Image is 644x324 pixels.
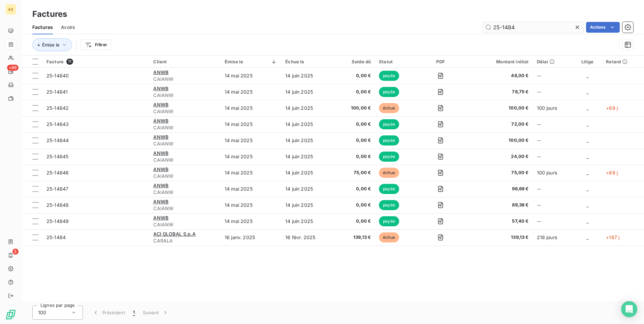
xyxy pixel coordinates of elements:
img: Logo LeanPay [5,309,16,320]
span: _ [586,105,588,111]
span: CAIANW [153,221,217,228]
span: 25-14840 [46,73,69,78]
a: +99 [5,66,16,77]
td: 14 mai 2025 [221,213,281,229]
div: Échue le [285,59,331,64]
span: _ [586,218,588,224]
span: 100,00 € [468,137,528,144]
span: 48,00 € [468,72,528,79]
div: Client [153,59,217,64]
span: échue [379,168,399,178]
span: _ [586,73,588,78]
div: Montant initial [468,59,528,64]
span: +187 j [606,234,619,240]
td: 14 juin 2025 [281,100,335,116]
span: ANWB [153,150,168,156]
span: CAIANW [153,140,217,147]
span: 0,00 € [339,137,371,144]
span: 25-14843 [46,121,69,127]
span: 139,13 € [339,234,371,241]
span: _ [586,121,588,127]
td: 14 juin 2025 [281,181,335,197]
span: 24,00 € [468,153,528,160]
span: 25-14846 [46,170,69,175]
div: Statut [379,59,413,64]
span: 75,00 € [468,169,528,176]
div: Solde dû [339,59,371,64]
span: 25-14844 [46,137,69,143]
td: 16 févr. 2025 [281,229,335,246]
span: 25-14849 [46,218,69,224]
td: -- [533,213,573,229]
span: ANWB [153,215,168,221]
span: CAIANW [153,157,217,163]
span: 0,00 € [339,218,371,225]
span: _ [586,137,588,143]
td: 100 jours [533,165,573,181]
span: Avoirs [61,24,75,31]
td: 14 mai 2025 [221,165,281,181]
td: 14 mai 2025 [221,197,281,213]
span: 72,00 € [468,121,528,128]
span: payée [379,200,399,210]
span: 75,00 € [339,169,371,176]
td: 218 jours [533,229,573,246]
button: Émise le [32,38,72,51]
span: 89,36 € [468,202,528,208]
span: payée [379,135,399,145]
div: AS [5,4,16,15]
span: CAIANW [153,108,217,115]
span: 78,75 € [468,89,528,95]
td: -- [533,132,573,149]
span: 96,68 € [468,186,528,192]
span: CAIANW [153,173,217,180]
td: 14 mai 2025 [221,68,281,84]
span: 25-14847 [46,186,68,192]
td: 14 mai 2025 [221,181,281,197]
span: _ [586,202,588,208]
button: Suivant [139,305,173,320]
span: _ [586,234,588,240]
span: 1 [133,309,135,316]
span: 25-14842 [46,105,69,111]
span: 25-14841 [46,89,68,95]
span: 5 [12,249,19,255]
span: CAIANW [153,189,217,196]
td: 14 mai 2025 [221,132,281,149]
span: ANWB [153,86,168,91]
span: ANWB [153,166,168,172]
td: 14 mai 2025 [221,116,281,132]
span: 0,00 € [339,153,371,160]
td: -- [533,84,573,100]
span: échue [379,103,399,113]
span: ANWB [153,199,168,204]
td: 14 mai 2025 [221,100,281,116]
span: _ [586,186,588,192]
span: 57,40 € [468,218,528,225]
span: 100,00 € [339,105,371,111]
span: payée [379,184,399,194]
button: Précédent [88,305,129,320]
td: -- [533,68,573,84]
span: _ [586,154,588,159]
span: ACI GLOBAL S.p.A [153,231,195,237]
span: payée [379,71,399,81]
span: Factures [32,24,53,31]
span: échue [379,232,399,242]
div: Retard [606,59,640,64]
span: ANWB [153,134,168,140]
div: Émise le [225,59,277,64]
span: CAIANW [153,92,217,99]
span: payée [379,152,399,162]
td: 14 juin 2025 [281,84,335,100]
td: 14 mai 2025 [221,84,281,100]
h3: Factures [32,8,67,20]
span: 100 [38,309,46,316]
td: 14 juin 2025 [281,68,335,84]
span: 139,13 € [468,234,528,241]
span: CAIANW [153,76,217,83]
td: -- [533,181,573,197]
td: -- [533,149,573,165]
button: Actions [586,22,620,33]
span: Facture [46,59,64,64]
